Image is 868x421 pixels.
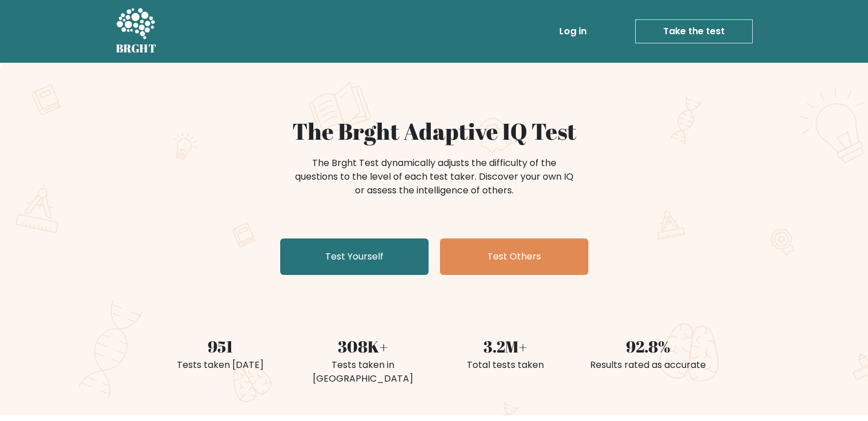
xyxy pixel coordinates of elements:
div: 92.8% [584,334,713,358]
a: BRGHT [116,5,157,58]
a: Test Yourself [280,238,429,275]
div: 3.2M+ [441,334,570,358]
h5: BRGHT [116,42,157,55]
div: 951 [156,334,285,358]
a: Log in [555,20,591,43]
div: The Brght Test dynamically adjusts the difficulty of the questions to the level of each test take... [292,156,577,197]
div: Tests taken in [GEOGRAPHIC_DATA] [298,358,427,386]
div: Tests taken [DATE] [156,358,285,372]
div: 308K+ [298,334,427,358]
a: Take the test [635,19,753,43]
a: Test Others [440,238,588,275]
div: Results rated as accurate [584,358,713,372]
div: Total tests taken [441,358,570,372]
h1: The Brght Adaptive IQ Test [156,118,713,145]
